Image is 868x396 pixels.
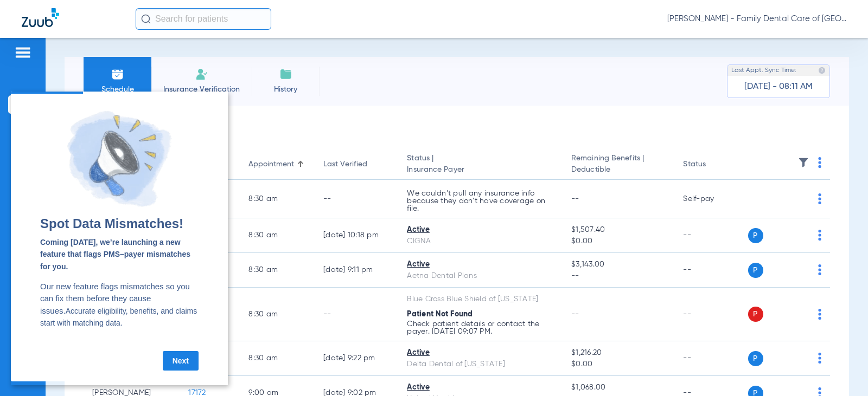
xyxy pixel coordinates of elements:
[240,341,315,376] td: 8:30 AM
[818,193,821,204] img: group-dot-blue.svg
[818,353,821,363] img: group-dot-blue.svg
[111,68,124,81] img: Schedule
[159,84,244,95] span: Insurance Verification
[748,351,763,366] span: P
[674,288,748,341] td: --
[407,294,554,305] div: Blue Cross Blue Shield of [US_STATE]
[667,14,846,24] span: [PERSON_NAME] - Family Dental Care of [GEOGRAPHIC_DATA]
[571,236,666,247] span: $0.00
[674,253,748,288] td: --
[571,270,666,282] span: --
[240,180,315,218] td: 8:30 AM
[248,159,294,170] div: Appointment
[279,68,292,81] img: History
[398,150,563,180] th: Status |
[571,382,666,393] span: $1,068.00
[407,224,554,236] div: Active
[818,67,826,74] img: last sync help info
[407,310,473,318] span: Patient Not Found
[748,307,763,322] span: P
[571,259,666,270] span: $3,143.00
[152,259,188,279] a: Next
[571,164,666,176] span: Deductible
[571,195,579,203] span: --
[818,264,821,275] img: group-dot-blue.svg
[407,259,554,270] div: Active
[407,164,554,176] span: Insurance Payer
[136,8,271,30] input: Search for patients
[571,347,666,359] span: $1,216.20
[248,159,306,170] div: Appointment
[315,218,398,253] td: [DATE] 10:18 PM
[29,129,188,135] h2: Spot Data Mismatches!
[674,341,748,376] td: --
[92,84,143,95] span: Schedule
[571,310,579,318] span: --
[748,263,763,278] span: P
[29,190,179,224] span: Our new feature flags mismatches so you can fix them before they cause issues.
[407,190,554,212] p: We couldn’t pull any insurance info because they don’t have coverage on file.
[571,359,666,370] span: $0.00
[744,81,813,92] span: [DATE] - 08:11 AM
[315,341,398,376] td: [DATE] 9:22 PM
[29,146,180,179] span: Coming [DATE], we’re launching a new feature that flags PMS–payer mismatches for you.
[818,157,821,168] img: group-dot-blue.svg
[571,224,666,236] span: $1,507.40
[407,382,554,393] div: Active
[315,253,398,288] td: [DATE] 9:11 PM
[29,189,188,238] p: Accurate eligibility, benefits, and claims start with matching data.
[315,288,398,341] td: --
[240,288,315,341] td: 8:30 AM
[323,159,390,170] div: Last Verified
[260,84,311,95] span: History
[22,8,59,27] img: Zuub Logo
[240,253,315,288] td: 8:30 AM
[315,180,398,218] td: --
[748,228,763,243] span: P
[240,218,315,253] td: 8:30 AM
[195,68,208,81] img: Manual Insurance Verification
[818,309,821,320] img: group-dot-blue.svg
[14,46,31,59] img: hamburger-icon
[323,159,367,170] div: Last Verified
[407,359,554,370] div: Delta Dental of [US_STATE]
[407,236,554,247] div: CIGNA
[674,150,748,180] th: Status
[798,157,809,168] img: filter.svg
[407,320,554,335] p: Check patient details or contact the payer. [DATE] 09:07 PM.
[674,180,748,218] td: Self-pay
[731,65,796,76] span: Last Appt. Sync Time:
[563,150,674,180] th: Remaining Benefits |
[818,230,821,241] img: group-dot-blue.svg
[674,218,748,253] td: --
[141,14,151,24] img: Search Icon
[407,270,554,282] div: Aetna Dental Plans
[407,347,554,359] div: Active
